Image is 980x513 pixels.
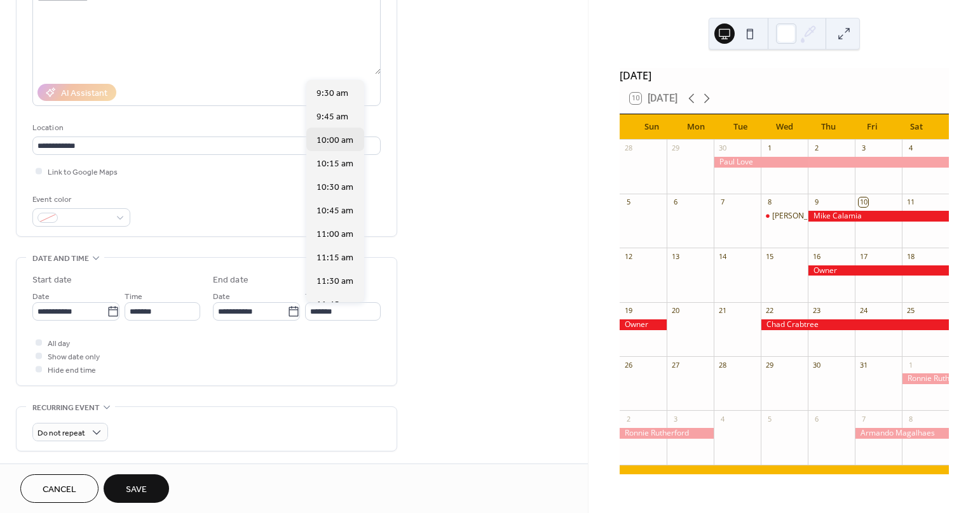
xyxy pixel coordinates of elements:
[43,483,76,496] span: Cancel
[305,290,323,303] span: Time
[316,204,353,218] span: 10:45 am
[48,350,100,364] span: Show date only
[32,252,89,265] span: Date and time
[670,251,680,261] div: 13
[620,68,949,83] div: [DATE]
[316,87,348,100] span: 9:30 am
[906,306,915,316] div: 25
[761,211,808,222] div: Justin Gause
[850,114,894,140] div: Fri
[213,290,230,303] span: Date
[765,197,774,207] div: 8
[125,290,142,303] span: Time
[20,474,99,503] button: Cancel
[674,114,718,140] div: Mon
[316,228,353,241] span: 11:00 am
[670,306,680,316] div: 20
[772,211,832,222] div: [PERSON_NAME]
[316,298,353,312] span: 11:45 am
[859,197,868,207] div: 10
[620,319,667,330] div: Owner
[714,157,949,168] div: Paul Love
[623,251,633,261] div: 12
[906,197,915,207] div: 11
[37,426,85,441] span: Do not repeat
[812,197,821,207] div: 9
[895,114,939,140] div: Sat
[670,197,680,207] div: 6
[213,274,248,287] div: End date
[812,306,821,316] div: 23
[316,134,353,147] span: 10:00 am
[104,474,169,503] button: Save
[623,143,633,153] div: 28
[623,197,633,207] div: 5
[316,110,348,124] span: 9:45 am
[718,306,727,316] div: 21
[808,265,949,276] div: Owner
[48,364,96,377] span: Hide end time
[126,483,147,496] span: Save
[316,251,353,265] span: 11:15 am
[623,360,633,370] div: 26
[316,181,353,194] span: 10:30 am
[32,290,50,303] span: Date
[670,143,680,153] div: 29
[718,143,727,153] div: 30
[670,414,680,423] div: 3
[623,414,633,423] div: 2
[620,428,714,439] div: Ronnie Rutherford
[32,193,128,206] div: Event color
[859,414,868,423] div: 7
[316,275,353,288] span: 11:30 am
[765,360,774,370] div: 29
[855,428,949,439] div: Armando Magalhaes
[765,251,774,261] div: 15
[812,143,821,153] div: 2
[48,166,118,179] span: Link to Google Maps
[906,414,915,423] div: 8
[765,143,774,153] div: 1
[762,114,806,140] div: Wed
[765,306,774,316] div: 22
[859,360,868,370] div: 31
[906,251,915,261] div: 18
[859,143,868,153] div: 3
[812,414,821,423] div: 6
[718,360,727,370] div: 28
[765,414,774,423] div: 5
[630,114,674,140] div: Sun
[859,306,868,316] div: 24
[718,197,727,207] div: 7
[32,121,378,135] div: Location
[906,143,915,153] div: 4
[32,274,72,287] div: Start date
[812,251,821,261] div: 16
[806,114,850,140] div: Thu
[808,211,949,222] div: Mike Calamia
[761,319,949,330] div: Chad Crabtree
[906,360,915,370] div: 1
[859,251,868,261] div: 17
[623,306,633,316] div: 19
[670,360,680,370] div: 27
[718,414,727,423] div: 4
[32,401,100,415] span: Recurring event
[316,157,353,171] span: 10:15 am
[718,251,727,261] div: 14
[902,373,949,384] div: Ronnie Rutherford
[718,114,762,140] div: Tue
[812,360,821,370] div: 30
[48,337,70,350] span: All day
